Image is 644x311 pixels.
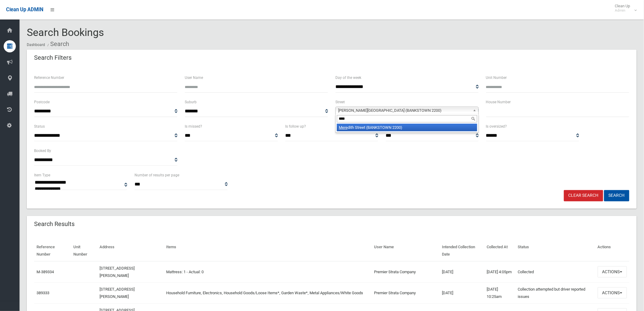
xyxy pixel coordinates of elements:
[335,99,345,105] label: Street
[164,240,372,261] th: Items
[164,261,372,283] td: Mattress: 1 - Actual: 0
[46,38,69,50] li: Search
[97,240,164,261] th: Address
[372,261,439,283] td: Premier Strata Company
[34,99,50,105] label: Postcode
[185,74,203,81] label: User Name
[339,125,348,130] em: Mere
[372,282,439,303] td: Premier Strata Company
[338,107,471,114] span: [PERSON_NAME][GEOGRAPHIC_DATA] (BANKSTOWN 2200)
[164,282,372,303] td: Household Furniture, Electronics, Household Goods/Loose Items*, Garden Waste*, Metal Appliances/W...
[34,172,50,178] label: Item Type
[135,172,179,178] label: Number of results per page
[615,8,630,13] small: Admin
[439,261,484,283] td: [DATE]
[486,74,507,81] label: Unit Number
[595,240,629,261] th: Actions
[598,287,627,299] button: Actions
[27,52,79,64] header: Search Filters
[100,266,135,278] a: [STREET_ADDRESS][PERSON_NAME]
[27,26,104,38] span: Search Bookings
[564,190,603,201] a: Clear Search
[516,282,595,303] td: Collection attempted but driver reported issues
[486,123,507,130] label: Is oversized?
[439,240,484,261] th: Intended Collection Date
[27,218,82,230] header: Search Results
[335,74,361,81] label: Day of the week
[37,291,49,295] a: 389333
[372,240,439,261] th: User Name
[185,99,197,105] label: Suburb
[100,287,135,299] a: [STREET_ADDRESS][PERSON_NAME]
[185,123,202,130] label: Is missed?
[484,282,515,303] td: [DATE] 10:25am
[285,123,306,130] label: Is follow up?
[34,147,51,154] label: Booked By
[34,123,45,130] label: Status
[598,266,627,277] button: Actions
[484,240,515,261] th: Collected At
[612,4,636,13] span: Clean Up
[486,99,511,105] label: House Number
[6,7,43,12] span: Clean Up ADMIN
[71,240,97,261] th: Unit Number
[27,43,45,47] a: Dashboard
[484,261,515,283] td: [DATE] 4:05pm
[516,261,595,283] td: Collected
[37,270,54,274] a: M-389334
[34,240,71,261] th: Reference Number
[337,124,477,131] li: dith Street (BANKSTOWN 2200)
[604,190,629,201] button: Search
[34,74,64,81] label: Reference Number
[516,240,595,261] th: Status
[439,282,484,303] td: [DATE]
